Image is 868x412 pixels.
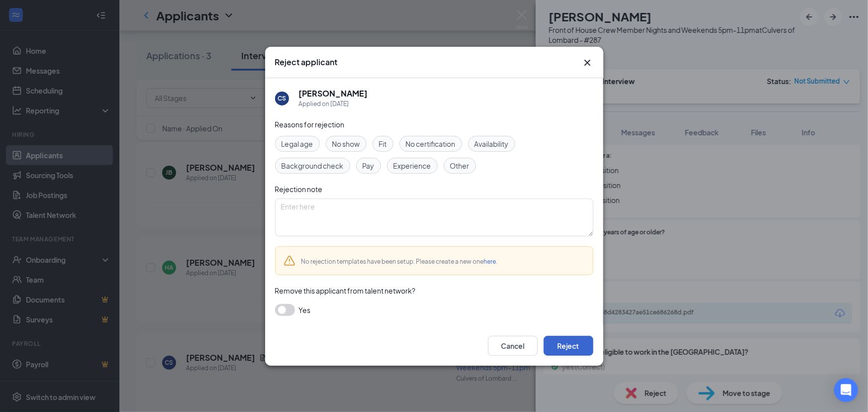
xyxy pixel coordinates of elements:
[475,138,509,149] span: Availability
[406,138,456,149] span: No certification
[450,160,470,171] span: Other
[282,138,313,149] span: Legal age
[488,336,538,356] button: Cancel
[275,120,345,129] span: Reasons for rejection
[299,304,311,316] span: Yes
[393,160,431,171] span: Experience
[275,185,323,194] span: Rejection note
[379,138,387,149] span: Fit
[484,258,496,265] a: here
[834,378,858,402] div: Open Intercom Messenger
[299,88,368,99] h5: [PERSON_NAME]
[544,336,593,356] button: Reject
[363,160,375,171] span: Pay
[581,57,593,69] svg: Cross
[275,57,338,68] h3: Reject applicant
[581,57,593,69] button: Close
[282,160,344,171] span: Background check
[284,255,295,267] svg: Warning
[275,286,416,295] span: Remove this applicant from talent network?
[278,94,286,103] div: CS
[332,138,360,149] span: No show
[301,258,498,265] span: No rejection templates have been setup. Please create a new one .
[299,99,368,109] div: Applied on [DATE]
